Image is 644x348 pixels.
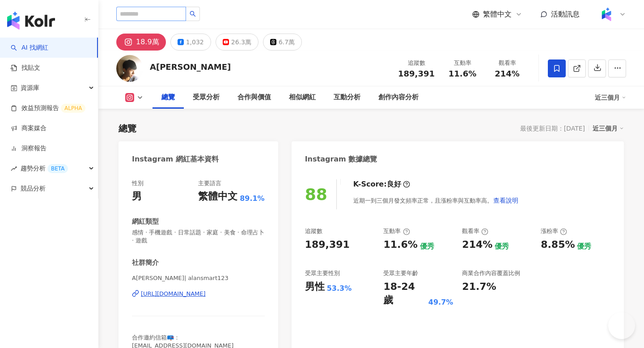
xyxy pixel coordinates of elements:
div: 189,391 [305,238,350,252]
div: 漲粉率 [541,227,567,235]
span: 競品分析 [21,178,46,199]
div: 受眾分析 [193,92,220,103]
div: 總覽 [161,92,175,103]
div: 社群簡介 [132,258,159,267]
div: 優秀 [420,242,434,251]
img: logo [7,12,55,30]
div: 8.85% [541,238,575,252]
a: searchAI 找網紅 [11,43,48,52]
span: search [190,11,196,17]
div: 繁體中文 [198,190,237,204]
div: 88 [305,185,327,204]
div: 優秀 [495,242,509,251]
div: 商業合作內容覆蓋比例 [462,269,520,277]
div: 受眾主要性別 [305,269,340,277]
button: 18.9萬 [116,34,166,51]
button: 1,032 [170,34,211,51]
div: 相似網紅 [289,92,316,103]
div: 近期一到三個月發文頻率正常，且漲粉率與互動率高。 [353,191,519,209]
div: 18.9萬 [136,36,159,48]
div: A[PERSON_NAME] [150,61,231,72]
div: 互動率 [445,59,479,68]
div: 214% [462,238,492,252]
div: 21.7% [462,280,496,294]
div: 追蹤數 [305,227,322,235]
a: [URL][DOMAIN_NAME] [132,290,265,298]
div: 網紅類型 [132,217,159,226]
iframe: Help Scout Beacon - Open [608,312,635,339]
div: 18-24 歲 [383,280,426,308]
div: 觀看率 [490,59,524,68]
span: 感情 · 手機遊戲 · 日常話題 · 家庭 · 美食 · 命理占卜 · 遊戲 [132,229,265,245]
div: 主要語言 [198,179,221,187]
span: 189,391 [398,69,435,78]
div: 互動分析 [334,92,360,103]
div: 優秀 [577,242,591,251]
img: Kolr%20app%20icon%20%281%29.png [598,6,615,23]
div: [URL][DOMAIN_NAME] [141,290,206,298]
a: 洞察報告 [11,144,47,153]
span: 查看說明 [493,197,518,204]
a: 商案媒合 [11,124,47,133]
div: 男 [132,190,142,204]
button: 查看說明 [493,191,519,209]
div: 49.7% [428,297,453,307]
div: BETA [47,164,68,173]
div: 近三個月 [595,90,626,105]
span: 繁體中文 [483,9,512,19]
button: 26.3萬 [216,34,258,51]
div: 創作內容分析 [378,92,419,103]
span: A[PERSON_NAME]| alansmart123 [132,274,265,282]
span: 趨勢分析 [21,158,68,178]
div: 11.6% [383,238,417,252]
div: Instagram 網紅基本資料 [132,154,219,164]
div: 追蹤數 [398,59,435,68]
div: 良好 [387,179,401,189]
div: 26.3萬 [231,36,251,48]
a: 效益預測報告ALPHA [11,104,85,113]
span: 214% [495,69,520,78]
div: 受眾主要年齡 [383,269,418,277]
button: 6.7萬 [263,34,302,51]
img: KOL Avatar [116,55,143,82]
span: 89.1% [240,194,265,204]
div: 性別 [132,179,144,187]
div: 6.7萬 [279,36,295,48]
div: 互動率 [383,227,410,235]
div: 男性 [305,280,325,294]
span: 11.6% [449,69,476,78]
div: 53.3% [327,284,352,293]
span: 活動訊息 [551,10,580,18]
div: 觀看率 [462,227,488,235]
span: 資源庫 [21,78,39,98]
div: 1,032 [186,36,204,48]
div: 近三個月 [593,123,624,134]
div: K-Score : [353,179,410,189]
div: 最後更新日期：[DATE] [520,125,585,132]
div: Instagram 數據總覽 [305,154,377,164]
div: 合作與價值 [237,92,271,103]
div: 總覽 [119,122,136,135]
a: 找貼文 [11,64,40,72]
span: rise [11,166,17,172]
